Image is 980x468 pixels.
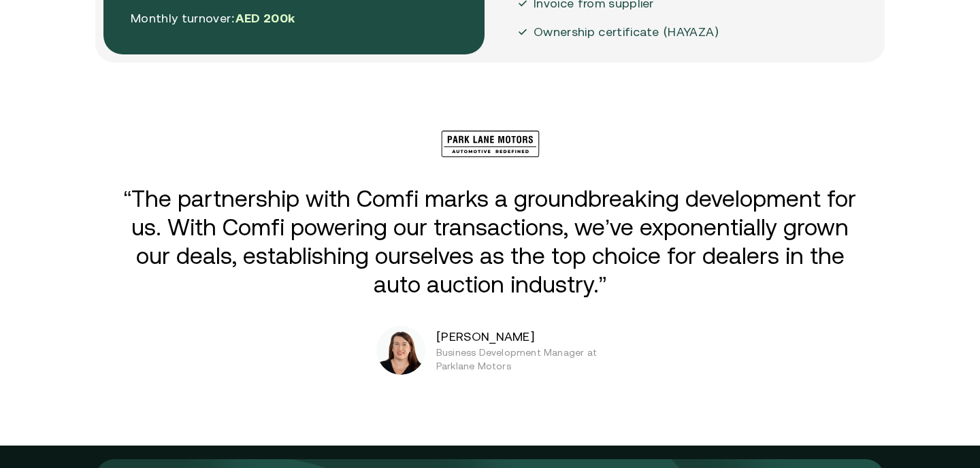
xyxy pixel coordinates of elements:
p: Business Development Manager at Parklane Motors [436,346,627,373]
img: Moa [517,27,528,37]
img: Bevarabia [441,131,540,157]
p: [PERSON_NAME] [436,328,674,346]
span: AED 200k [235,11,295,25]
p: Monthly turnover: [131,10,316,27]
p: Ownership certificate (HAYAZA) [534,23,719,41]
img: Photoroom [376,326,425,375]
p: “The partnership with Comfi marks a groundbreaking development for us. With Comfi powering our tr... [115,184,865,299]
